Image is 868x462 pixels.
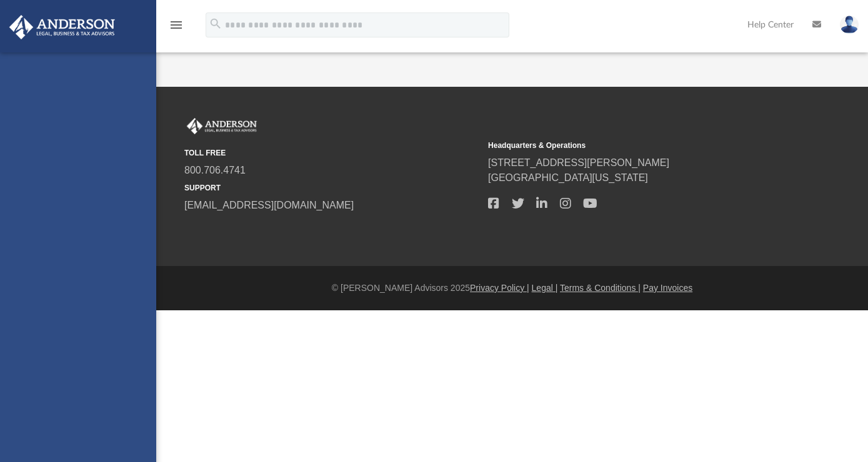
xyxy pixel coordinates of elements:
a: [GEOGRAPHIC_DATA][US_STATE] [488,172,648,183]
i: menu [169,17,184,32]
a: [STREET_ADDRESS][PERSON_NAME] [488,157,669,168]
a: [EMAIL_ADDRESS][DOMAIN_NAME] [184,200,354,210]
small: Headquarters & Operations [488,140,783,151]
img: Anderson Advisors Platinum Portal [184,118,259,134]
a: Legal | [532,283,558,293]
a: Terms & Conditions | [560,283,641,293]
img: User Pic [840,16,859,34]
a: Pay Invoices [643,283,692,293]
div: © [PERSON_NAME] Advisors 2025 [156,282,868,295]
a: 800.706.4741 [184,165,246,175]
a: menu [169,24,184,32]
img: Anderson Advisors Platinum Portal [6,15,119,39]
small: SUPPORT [184,182,479,194]
i: search [209,17,222,31]
small: TOLL FREE [184,147,479,159]
a: Privacy Policy | [470,283,529,293]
